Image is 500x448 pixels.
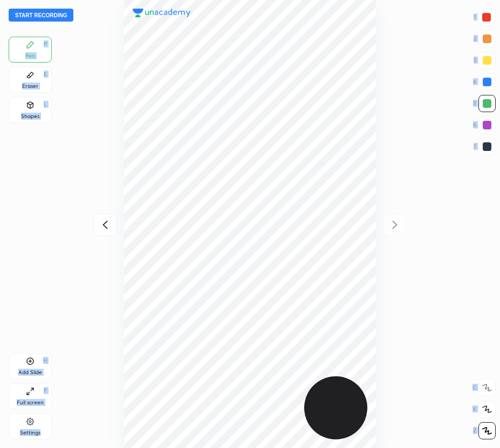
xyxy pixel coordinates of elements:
[17,400,44,405] div: Full screen
[474,138,496,155] div: 7
[44,102,47,107] div: L
[21,114,39,119] div: Shapes
[473,95,496,112] div: 5
[18,370,42,375] div: Add Slide
[133,9,191,17] img: logo.38c385cc.svg
[25,53,35,59] div: Pen
[20,430,40,436] div: Settings
[472,401,496,418] div: X
[473,422,496,439] div: Z
[43,358,47,363] div: H
[44,388,47,394] div: F
[44,72,47,77] div: E
[474,30,496,47] div: 2
[473,116,496,134] div: 6
[474,9,495,26] div: 1
[22,84,38,89] div: Eraser
[44,42,47,47] div: P
[472,379,496,396] div: C
[473,73,496,91] div: 4
[474,52,496,69] div: 3
[9,9,73,22] button: Start recording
